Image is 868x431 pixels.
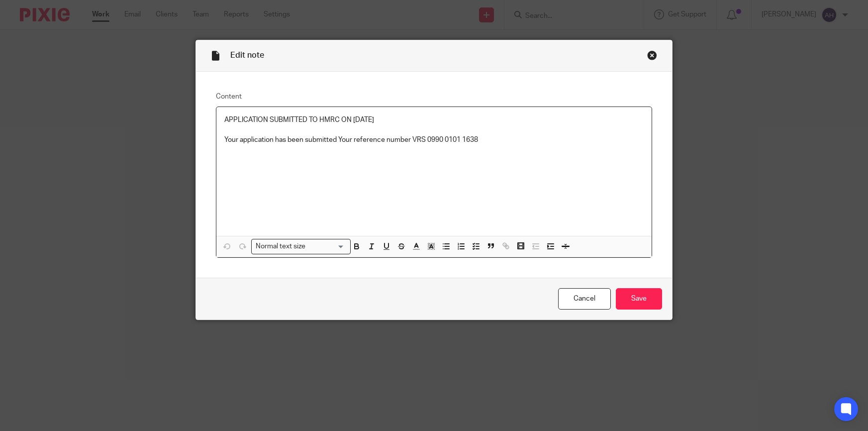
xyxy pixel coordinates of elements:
[230,51,264,59] span: Edit note
[216,92,653,102] label: Content
[224,115,644,125] p: APPLICATION SUBMITTED TO HMRC ON [DATE]
[309,241,345,252] input: Search for option
[224,135,644,145] p: Your application has been submitted Your reference number VRS 0990 0101 1638
[647,50,657,60] div: Close this dialog window
[254,241,308,252] span: Normal text size
[251,239,351,254] div: Search for option
[558,288,611,310] a: Cancel
[616,288,662,310] input: Save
